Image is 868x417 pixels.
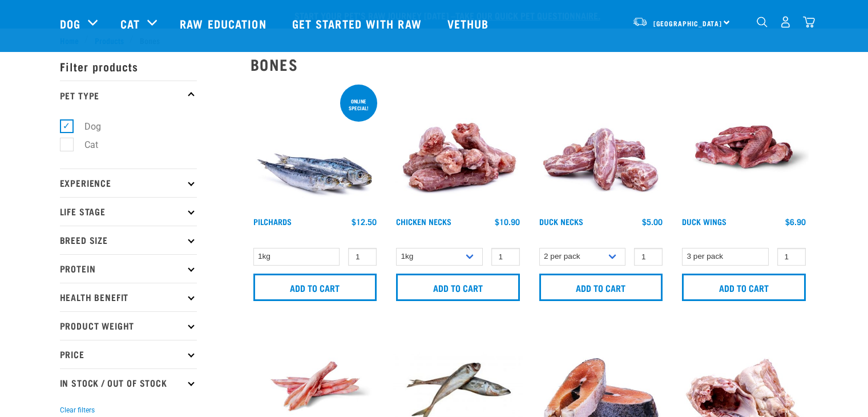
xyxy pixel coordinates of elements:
div: $5.00 [642,217,663,226]
p: Protein [60,254,197,283]
input: 1 [777,248,806,266]
img: home-icon@2x.png [803,16,815,28]
a: Raw Education [168,1,280,46]
input: Add to cart [539,274,663,301]
label: Cat [66,138,103,152]
p: Filter products [60,52,197,81]
img: Pile Of Duck Necks For Pets [536,82,666,212]
h2: Bones [251,55,809,73]
img: user.png [780,16,792,28]
input: 1 [634,248,663,266]
p: In Stock / Out Of Stock [60,368,197,397]
input: 1 [348,248,377,266]
div: $12.50 [352,217,377,226]
p: Life Stage [60,197,197,226]
a: Chicken Necks [396,219,451,223]
div: ONLINE SPECIAL! [340,93,377,117]
a: Get started with Raw [281,1,436,46]
p: Breed Size [60,226,197,254]
button: Clear filters [60,405,95,415]
a: Cat [120,15,140,32]
img: Raw Essentials Duck Wings Raw Meaty Bones For Pets [679,82,809,212]
div: $10.90 [495,217,520,226]
img: Pile Of Chicken Necks For Pets [393,82,523,212]
input: Add to cart [396,274,520,301]
p: Product Weight [60,311,197,340]
a: Duck Wings [682,219,726,223]
img: home-icon-1@2x.png [757,17,768,27]
img: van-moving.png [632,17,648,27]
a: Dog [60,15,80,32]
a: Vethub [436,1,503,46]
span: [GEOGRAPHIC_DATA] [653,21,722,25]
p: Price [60,340,197,368]
img: Four Whole Pilchards [251,82,380,212]
p: Experience [60,169,197,197]
input: 1 [491,248,520,266]
a: Pilchards [253,219,292,223]
input: Add to cart [253,274,377,301]
p: Pet Type [60,81,197,109]
p: Health Benefit [60,283,197,311]
input: Add to cart [682,274,806,301]
a: Duck Necks [539,219,583,223]
div: $6.90 [785,217,806,226]
label: Dog [66,119,106,134]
